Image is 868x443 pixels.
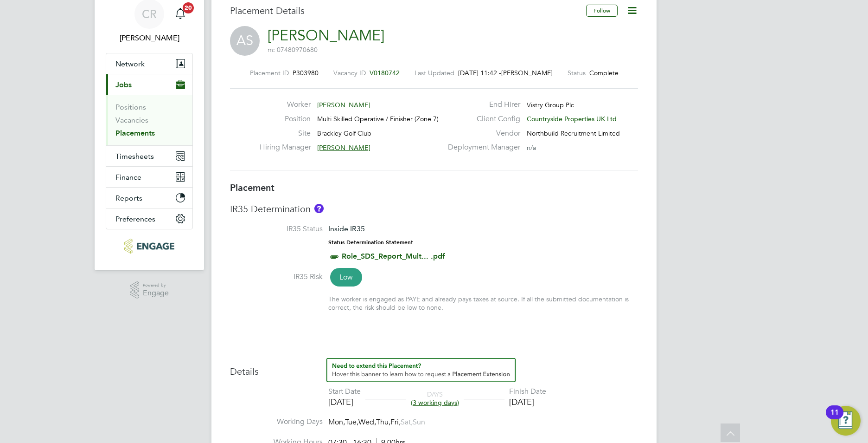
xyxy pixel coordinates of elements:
span: Powered by [143,281,169,289]
a: Positions [115,103,146,111]
span: [PERSON_NAME] [501,69,553,77]
strong: Status Determination Statement [328,239,413,246]
label: IR35 Status [230,224,323,234]
button: Follow [586,5,618,17]
span: n/a [527,143,536,152]
span: Wed, [358,417,376,427]
span: 20 [183,2,194,13]
button: Network [106,53,192,74]
label: Working Days [230,417,323,427]
div: Start Date [328,387,361,397]
div: Finish Date [509,387,546,397]
div: [DATE] [509,397,546,407]
span: Fri, [390,417,401,427]
label: Position [260,114,311,124]
div: 11 [830,412,839,424]
span: Sun [413,417,425,427]
button: Reports [106,188,192,208]
span: Jobs [115,80,132,89]
b: Placement [230,182,274,193]
span: Sat, [401,417,413,427]
span: Preferences [115,215,155,223]
button: How to extend a Placement? [326,358,516,382]
label: Vacancy ID [333,69,366,77]
h3: IR35 Determination [230,203,638,215]
button: Timesheets [106,146,192,166]
span: Northbuild Recruitment Limited [527,129,620,137]
label: Vendor [442,129,520,138]
span: Timesheets [115,152,154,161]
label: IR35 Risk [230,272,323,282]
span: CR [142,8,157,20]
button: Finance [106,167,192,187]
span: Finance [115,173,141,182]
label: Worker [260,100,311,110]
button: Jobs [106,74,192,95]
a: Placements [115,129,155,137]
span: Low [330,268,362,287]
span: AS [230,26,260,56]
button: Open Resource Center, 11 new notifications [831,406,861,436]
label: Site [260,129,311,138]
label: Deployment Manager [442,143,520,152]
label: Hiring Manager [260,143,311,152]
a: Role_SDS_Report_Mult... .pdf [342,252,445,261]
span: V0180742 [370,69,400,77]
div: DAYS [406,390,464,407]
span: Inside IR35 [328,224,365,233]
a: [PERSON_NAME] [268,26,384,45]
span: Vistry Group Plc [527,101,574,109]
span: Countryside Properties UK Ltd [527,115,617,123]
div: [DATE] [328,397,361,407]
span: [DATE] 11:42 - [458,69,501,77]
label: Last Updated [415,69,454,77]
span: Mon, [328,417,345,427]
span: Complete [589,69,619,77]
div: Jobs [106,95,192,145]
h3: Details [230,358,638,378]
span: P303980 [293,69,319,77]
div: The worker is engaged as PAYE and already pays taxes at source. If all the submitted documentatio... [328,295,638,312]
button: About IR35 [314,204,324,213]
span: [PERSON_NAME] [317,101,370,109]
a: Go to home page [106,239,193,254]
a: Vacancies [115,116,148,124]
span: Engage [143,289,169,297]
span: Reports [115,194,142,202]
span: Tue, [345,417,358,427]
img: northbuildrecruit-logo-retina.png [124,239,174,254]
span: Thu, [376,417,390,427]
span: m: 07480970680 [268,46,318,54]
span: Multi Skilled Operative / Finisher (Zone 7) [317,115,439,123]
label: Placement ID [250,69,289,77]
button: Preferences [106,208,192,229]
span: [PERSON_NAME] [317,143,370,152]
a: Powered byEngage [130,281,169,299]
label: Client Config [442,114,520,124]
span: Callum Riley [106,33,193,44]
span: Brackley Golf Club [317,129,371,137]
span: Network [115,59,145,68]
span: (3 working days) [411,398,459,407]
h3: Placement Details [230,5,579,17]
label: Status [568,69,586,77]
label: End Hirer [442,100,520,110]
